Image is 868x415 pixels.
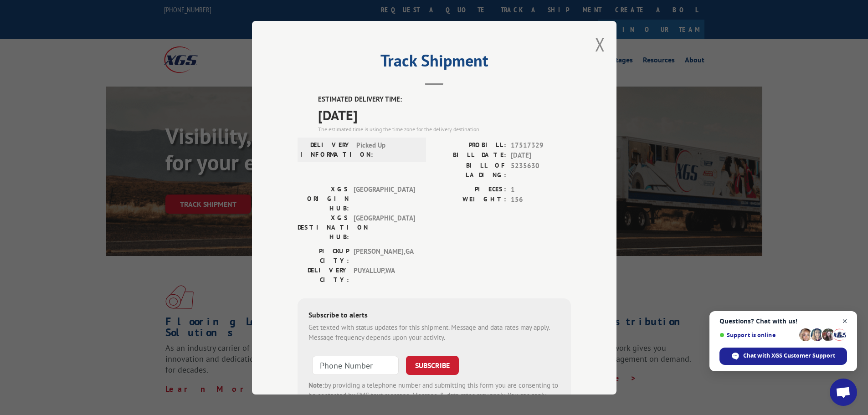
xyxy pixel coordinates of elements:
[298,184,349,213] label: XGS ORIGIN HUB:
[318,94,571,105] label: ESTIMATED DELIVERY TIME:
[298,246,349,265] label: PICKUP CITY:
[308,309,560,322] div: Subscribe to alerts
[511,140,571,150] span: 17517329
[511,150,571,161] span: [DATE]
[300,140,352,159] label: DELIVERY INFORMATION:
[406,355,459,374] button: SUBSCRIBE
[308,380,324,389] strong: Note:
[312,355,399,374] input: Phone Number
[719,318,847,325] span: Questions? Chat with us!
[354,213,415,241] span: [GEOGRAPHIC_DATA]
[434,195,506,205] label: WEIGHT:
[298,265,349,284] label: DELIVERY CITY:
[354,265,415,284] span: PUYALLUP , WA
[511,160,571,179] span: 5235630
[308,322,560,343] div: Get texted with status updates for this shipment. Message and data rates may apply. Message frequ...
[318,104,571,125] span: [DATE]
[434,184,506,195] label: PIECES:
[298,54,571,72] h2: Track Shipment
[719,332,796,338] span: Support is online
[830,379,857,406] div: Open chat
[595,32,605,56] button: Close modal
[354,246,415,265] span: [PERSON_NAME] , GA
[318,125,571,133] div: The estimated time is using the time zone for the delivery destination.
[719,348,847,365] div: Chat with XGS Customer Support
[308,380,560,411] div: by providing a telephone number and submitting this form you are consenting to be contacted by SM...
[434,140,506,150] label: PROBILL:
[511,184,571,195] span: 1
[434,150,506,161] label: BILL DATE:
[743,352,835,360] span: Chat with XGS Customer Support
[511,195,571,205] span: 156
[354,184,415,213] span: [GEOGRAPHIC_DATA]
[298,213,349,241] label: XGS DESTINATION HUB:
[434,160,506,179] label: BILL OF LADING:
[839,316,851,327] span: Close chat
[356,140,418,159] span: Picked Up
